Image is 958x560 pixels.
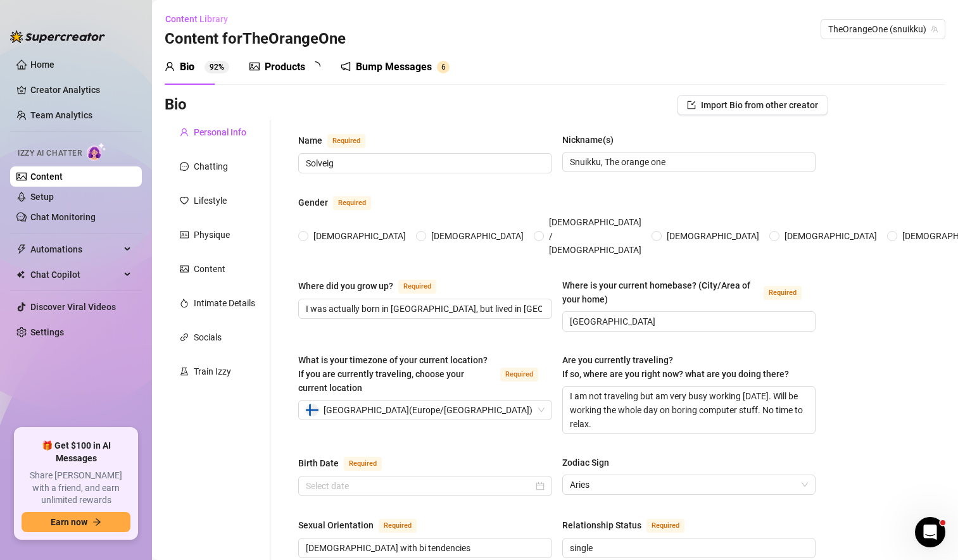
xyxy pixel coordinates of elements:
span: Are you currently traveling? If so, where are you right now? what are you doing there? [562,355,789,379]
span: team [931,25,938,33]
a: Setup [30,192,54,202]
input: Where did you grow up? [306,302,542,316]
span: Required [379,519,417,533]
span: notification [341,61,351,72]
label: Gender [298,195,385,210]
span: Izzy AI Chatter [18,147,82,159]
a: Creator Analytics [30,80,132,100]
div: Lifestyle [194,194,227,208]
button: Import Bio from other creator [677,95,828,115]
div: Train Izzy [194,364,231,378]
label: Relationship Status [562,518,698,533]
span: [DEMOGRAPHIC_DATA] [426,229,529,243]
span: Required [398,280,436,294]
input: Name [306,156,542,170]
a: Chat Monitoring [30,212,96,222]
label: Birth Date [298,456,396,471]
a: Discover Viral Videos [30,302,116,312]
label: Zodiac Sign [562,456,618,470]
input: Where is your current homebase? (City/Area of your home) [570,314,806,328]
span: 🎁 Get $100 in AI Messages [22,440,130,464]
input: Birth Date [306,479,533,493]
span: Earn now [51,517,87,527]
span: arrow-right [92,518,101,526]
a: Home [30,59,54,70]
span: user [165,61,175,72]
sup: 6 [437,61,450,73]
span: message [180,162,189,171]
label: Where did you grow up? [298,278,450,294]
span: Content Library [165,14,228,24]
span: loading [310,61,320,72]
div: Chatting [194,159,228,173]
div: Products [265,59,305,75]
div: Relationship Status [562,518,641,532]
label: Sexual Orientation [298,518,431,533]
input: Sexual Orientation [306,541,542,555]
span: Required [333,196,371,210]
h3: Bio [165,95,187,115]
div: Content [194,262,225,276]
span: fire [180,299,189,308]
span: Automations [30,239,120,259]
span: Aries [570,475,809,494]
div: Personal Info [194,125,246,139]
div: Where is your current homebase? (City/Area of your home) [562,278,759,306]
div: Bio [180,59,194,75]
span: Required [646,519,684,533]
span: [GEOGRAPHIC_DATA] ( Europe/[GEOGRAPHIC_DATA] ) [324,401,533,420]
span: TheOrangeOne (snuikku) [828,20,938,39]
span: import [687,101,696,109]
div: Nickname(s) [562,133,614,147]
button: Content Library [165,9,238,29]
span: experiment [180,367,189,376]
span: Required [764,286,802,300]
span: Share [PERSON_NAME] with a friend, and earn unlimited rewards [22,470,130,507]
div: Sexual Orientation [298,518,374,532]
span: Required [500,368,538,382]
span: Chat Copilot [30,264,120,285]
div: Name [298,134,322,147]
span: heart [180,196,189,205]
div: Zodiac Sign [562,456,609,470]
span: [DEMOGRAPHIC_DATA] [779,229,882,243]
label: Where is your current homebase? (City/Area of your home) [562,278,816,306]
span: idcard [180,230,189,239]
img: fi [306,404,318,416]
label: Nickname(s) [562,133,622,147]
span: 6 [441,63,446,72]
a: Team Analytics [30,110,92,120]
button: Earn nowarrow-right [22,512,130,532]
input: Nickname(s) [570,155,806,169]
img: logo-BBDzfeDw.svg [10,30,105,43]
span: picture [180,264,189,273]
span: Required [327,134,365,148]
span: Required [344,457,382,471]
div: Socials [194,330,222,344]
span: What is your timezone of your current location? If you are currently traveling, choose your curre... [298,355,488,393]
span: thunderbolt [16,244,27,254]
div: Bump Messages [356,59,432,75]
iframe: Intercom live chat [915,517,945,547]
img: Chat Copilot [16,270,25,279]
span: link [180,333,189,342]
div: Intimate Details [194,296,255,310]
span: [DEMOGRAPHIC_DATA] [662,229,764,243]
h3: Content for TheOrangeOne [165,29,346,49]
span: picture [249,61,260,72]
a: Settings [30,327,64,337]
label: Name [298,133,379,148]
span: [DEMOGRAPHIC_DATA] [308,229,411,243]
textarea: I am not traveling but am very busy working [DATE]. Will be working the whole day on boring compu... [563,387,816,433]
div: Physique [194,228,230,242]
img: AI Chatter [87,142,106,161]
span: [DEMOGRAPHIC_DATA] / [DEMOGRAPHIC_DATA] [544,215,646,257]
a: Content [30,171,63,182]
div: Birth Date [298,456,339,470]
span: user [180,128,189,137]
input: Relationship Status [570,541,806,555]
div: Gender [298,196,328,209]
span: Import Bio from other creator [701,100,818,110]
div: Where did you grow up? [298,279,393,293]
sup: 92% [205,61,229,73]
